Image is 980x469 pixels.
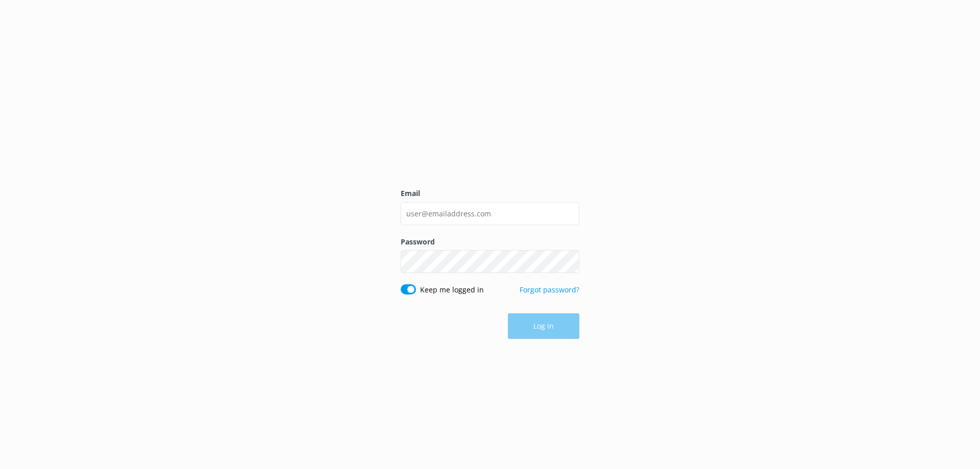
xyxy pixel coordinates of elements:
[520,285,579,294] a: Forgot password?
[401,188,579,199] label: Email
[420,284,484,295] label: Keep me logged in
[559,252,579,272] button: Show password
[401,236,579,248] label: Password
[401,202,579,225] input: user@emailaddress.com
